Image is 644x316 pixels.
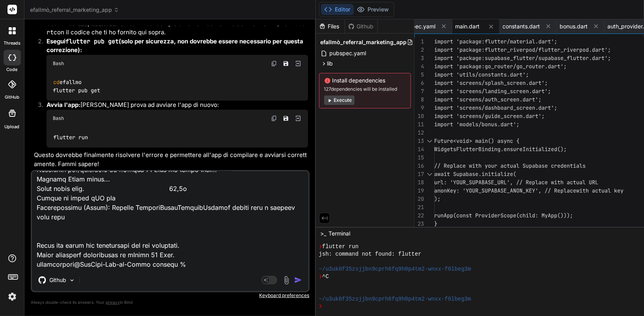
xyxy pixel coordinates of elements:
[316,22,345,30] div: Files
[295,60,302,67] img: Open in Browser
[53,60,64,67] span: Bash
[324,95,355,105] button: Execute
[399,22,436,30] span: pubspec.yaml
[47,19,308,37] p: Sostituisci completamente il contenuto del tuo file con il codice che ti ho fornito qui sopra.
[294,276,302,284] img: icon
[434,79,548,86] span: import 'screens/splash_screen.dart';
[321,4,354,15] button: Editor
[77,20,123,28] code: lib/main.dart
[434,162,586,169] span: // Replace with your actual Supabase credentials
[49,276,66,284] p: Github
[295,115,302,122] img: Open in Browser
[414,220,424,228] div: 23
[414,120,424,129] div: 11
[414,46,424,54] div: 2
[319,266,471,273] span: ~/u3uk0f35zsjjbn9cprh6fq9h0p4tm2-wnxx-f0lbeg3m
[329,230,351,237] span: Terminal
[434,112,545,120] span: import 'screens/guide_screen.dart';
[47,101,308,110] p: [PERSON_NAME] prova ad avviare l'app di nuovo:
[7,66,18,73] label: code
[31,292,310,299] p: Keyboard preferences
[503,22,540,30] span: constants.dart
[5,94,19,101] label: GitHub
[414,71,424,79] div: 5
[271,60,277,67] img: copy
[434,212,573,219] span: runApp(const ProviderScope(child: MyApp()));
[321,38,407,46] span: efallmò_referral_marketing_app
[434,46,592,53] span: import 'package:flutter_riverpod/flutter_riverpod.
[282,276,291,285] img: attachment
[319,243,322,251] span: ❯
[434,179,579,186] span: url: 'YOUR_SUPABASE_URL', // Replace with actu
[576,187,623,194] span: with actual key
[30,6,119,14] span: efallmò_referral_marketing_app
[6,290,19,303] img: settings
[414,145,424,153] div: 14
[560,22,588,30] span: bonus.dart
[34,151,308,168] p: Questo dovrebbe finalmente risolvere l'errore e permettere all'app di compilare e avviarsi corret...
[47,37,305,54] strong: Esegui (solo per sicurezza, non dovrebbe essere necessario per questa correzione):
[425,170,435,178] div: Click to collapse the range.
[434,96,541,103] span: import 'screens/auth_screen.dart';
[434,63,567,70] span: import 'package:go_router/go_router.dart';
[31,299,310,306] p: Always double-check its answers. Your in Bind
[322,243,358,251] span: flutter run
[414,187,424,195] div: 19
[47,20,125,27] strong: Sostituisci :
[434,54,592,62] span: import 'package:supabase_flutter/supabase_flutter.
[53,133,89,142] code: flutter run
[65,37,119,45] code: flutter pub get
[53,78,101,94] code: efallmo flutter pub get
[280,113,291,124] button: Save file
[324,86,406,92] span: 127 dependencies will be installed
[414,37,424,46] div: 1
[414,195,424,203] div: 20
[106,300,120,305] span: privacy
[319,295,471,303] span: ~/u3uk0f35zsjjbn9cprh6fq9h0p4tm2-wnxx-f0lbeg3m
[414,129,424,137] div: 12
[4,40,21,47] label: threads
[414,87,424,95] div: 7
[5,123,20,130] label: Upload
[425,137,435,145] div: Click to collapse the range.
[434,187,576,194] span: anonKey: 'YOUR_SUPABASE_ANON_KEY', // Replace
[324,77,406,84] span: Install dependencies
[434,137,519,144] span: Future<void> main() async {
[47,101,80,108] strong: Avvia l'app:
[414,170,424,178] div: 17
[69,277,75,284] img: Pick Models
[414,95,424,104] div: 8
[280,58,291,69] button: Save file
[53,79,60,86] span: cd
[327,60,333,67] span: lib
[592,46,611,53] span: dart';
[414,178,424,187] div: 18
[434,220,437,227] span: }
[319,251,422,258] span: jsh: command not found: flutter
[329,49,367,58] span: pubspec.yaml
[53,115,64,122] span: Bash
[414,79,424,87] div: 6
[434,146,567,153] span: WidgetsFlutterBinding.ensureInitialized();
[414,137,424,145] div: 13
[322,273,329,280] span: ^C
[354,4,392,15] button: Preview
[434,170,516,178] span: await Supabase.initialize(
[434,195,441,202] span: );
[271,115,277,122] img: copy
[414,153,424,162] div: 15
[434,71,529,78] span: import 'utils/constants.dart';
[321,230,327,237] span: >_
[455,22,480,30] span: main.dart
[434,88,551,95] span: import 'screens/landing_screen.dart';
[434,104,557,111] span: import 'screens/dashboard_screen.dart';
[434,121,519,128] span: import 'models/bonus.dart';
[414,162,424,170] div: 16
[414,112,424,120] div: 10
[579,179,598,186] span: al URL
[414,54,424,62] div: 3
[414,211,424,220] div: 22
[32,171,308,269] textarea: Loremipsu dolorsitamet... Consectetur adipisci... elitseddoe 0.9.5 (3.0.2 temporinc) utlabor_etdo...
[345,22,377,30] div: Github
[319,273,322,280] span: ❯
